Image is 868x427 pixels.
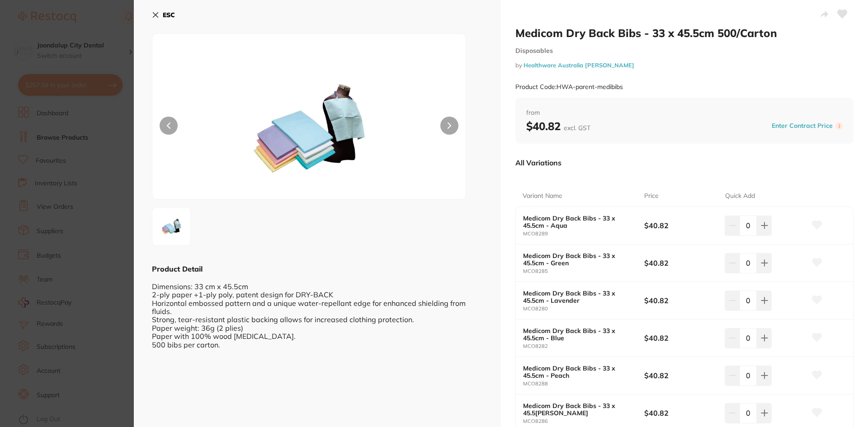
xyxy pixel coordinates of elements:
[152,264,203,273] b: Product Detail
[644,296,717,305] b: $40.82
[515,47,854,55] small: Disposables
[524,61,634,69] a: Healthware Australia [PERSON_NAME]
[163,11,175,19] b: ESC
[644,333,717,343] b: $40.82
[644,221,717,230] b: $40.82
[155,210,188,243] img: bmc
[523,327,632,342] b: Medicom Dry Back Bibs - 33 x 45.5cm - Blue
[523,306,644,312] small: MCO8280
[644,192,659,201] p: Price
[523,418,644,424] small: MCO8286
[523,381,644,387] small: MCO8288
[523,290,632,304] b: Medicom Dry Back Bibs - 33 x 45.5cm - Lavender
[769,122,835,130] button: Enter Contract Price
[644,371,717,380] b: $40.82
[215,56,403,199] img: bmc
[515,62,854,69] small: by
[526,119,590,133] b: $40.82
[523,192,562,201] p: Variant Name
[515,26,854,40] h2: Medicom Dry Back Bibs - 33 x 45.5cm 500/Carton
[523,268,644,274] small: MCO8285
[515,83,623,91] small: Product Code: HWA-parent-medibibs
[523,402,632,417] b: Medicom Dry Back Bibs - 33 x 45.5[PERSON_NAME]
[644,258,717,268] b: $40.82
[523,343,644,349] small: MCO8282
[515,158,561,167] p: All Variations
[152,274,483,349] div: Dimensions: 33 cm x 45.5cm 2-ply paper +1-ply poly, patent design for DRY-BACK Horizontal embosse...
[725,192,755,201] p: Quick Add
[523,252,632,267] b: Medicom Dry Back Bibs - 33 x 45.5cm - Green
[523,215,632,229] b: Medicom Dry Back Bibs - 33 x 45.5cm - Aqua
[523,231,644,237] small: MCO8289
[152,7,175,23] button: ESC
[644,408,717,418] b: $40.82
[835,122,843,130] label: i
[523,365,632,379] b: Medicom Dry Back Bibs - 33 x 45.5cm - Peach
[526,108,843,117] span: from
[564,124,590,132] span: excl. GST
